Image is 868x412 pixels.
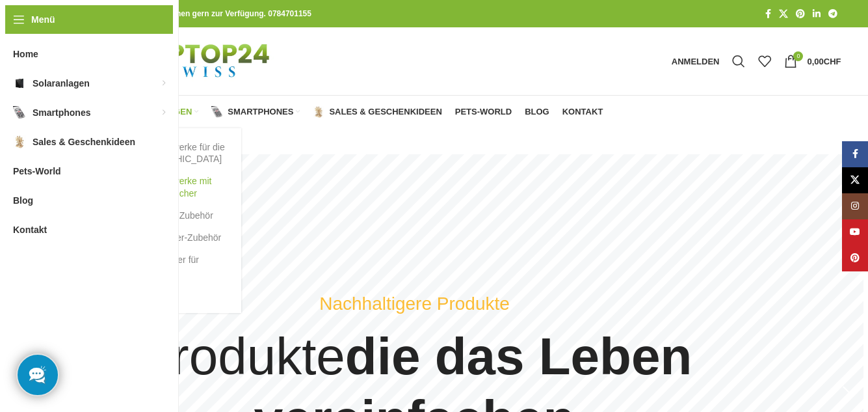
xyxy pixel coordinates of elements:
[228,107,293,117] span: Smartphones
[824,57,841,66] span: CHF
[33,130,135,154] span: Sales & Geschenkideen
[761,5,775,23] a: Facebook Social Link
[211,99,300,125] a: Smartphones
[726,48,752,74] a: Suche
[313,106,324,118] img: Sales & Geschenkideen
[809,5,824,23] a: LinkedIn Social Link
[792,5,809,23] a: Pinterest Social Link
[13,106,26,119] img: Smartphones
[319,290,510,319] div: Nachhaltigere Produkte
[66,27,302,95] img: Tiptop24 Nachhaltige & Faire Produkte
[562,99,603,125] a: Kontakt
[665,48,726,74] a: Anmelden
[672,57,720,66] span: Anmelden
[842,141,868,167] a: Facebook Social Link
[33,72,90,95] span: Solaranlagen
[60,99,610,125] div: Hauptnavigation
[562,107,603,117] span: Kontakt
[525,107,549,117] span: Blog
[455,99,512,125] a: Pets-World
[33,101,90,124] span: Smartphones
[778,48,847,74] a: 0 0,00CHF
[807,57,841,66] bdi: 0,00
[824,5,841,23] a: Telegram Social Link
[66,55,302,66] a: Logo der Website
[842,245,868,271] a: Pinterest Social Link
[313,99,441,125] a: Sales & Geschenkideen
[831,378,863,410] div: Next slide
[842,219,868,245] a: YouTube Social Link
[211,106,223,118] img: Smartphones
[842,167,868,193] a: X Social Link
[775,5,792,23] a: X Social Link
[455,107,512,117] span: Pets-World
[752,48,778,74] div: Meine Wunschliste
[66,9,311,18] strong: Bei allen Fragen stehen wir Ihnen gern zur Verfügung. 0784701155
[525,99,549,125] a: Blog
[842,193,868,219] a: Instagram Social Link
[13,159,61,183] span: Pets-World
[13,189,33,212] span: Blog
[13,77,26,90] img: Solaranlagen
[31,12,55,27] span: Menü
[13,42,38,66] span: Home
[13,135,26,148] img: Sales & Geschenkideen
[329,107,441,117] span: Sales & Geschenkideen
[13,218,47,241] span: Kontakt
[793,51,803,61] span: 0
